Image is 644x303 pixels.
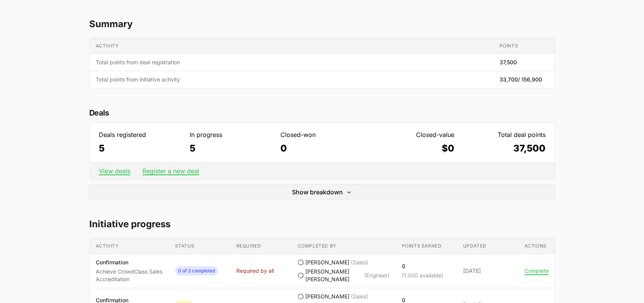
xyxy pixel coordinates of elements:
[89,218,555,230] h2: Initiative progress
[89,18,555,30] h2: Summary
[462,142,545,155] dd: 37,500
[190,142,273,155] dd: 5
[305,268,363,283] span: [PERSON_NAME] [PERSON_NAME]
[96,268,163,283] p: Achieve CrowdClass Sales Accreditation
[493,38,555,54] th: Points
[99,167,130,175] a: View deals
[89,184,555,200] button: Show breakdownExpand/Collapse
[190,130,273,139] dt: In progress
[462,130,545,139] dt: Total deal points
[351,293,368,300] span: (Sales)
[371,130,454,139] dt: Closed-value
[305,259,349,266] span: [PERSON_NAME]
[292,187,343,197] span: Show breakdown
[96,76,487,83] span: Total points from initiative activity
[89,107,555,119] h2: Deals
[305,293,349,300] span: [PERSON_NAME]
[90,238,169,254] th: Activity
[524,267,549,274] button: Complete
[99,142,182,155] dd: 5
[230,238,292,254] th: Required
[143,167,199,175] a: Register a new deal
[518,238,555,254] th: Actions
[463,267,512,275] span: [DATE]
[292,238,396,254] th: Completed by
[500,76,542,83] span: 33,700
[500,59,517,66] span: 37,500
[346,189,352,195] svg: Expand/Collapse
[96,59,487,66] span: Total points from deal registration
[280,130,364,139] dt: Closed-won
[169,238,230,254] th: Status
[236,267,274,275] span: Required by all
[371,142,454,155] dd: $0
[402,262,443,270] p: 0
[396,238,457,254] th: Points earned
[99,130,182,139] dt: Deals registered
[364,272,390,279] span: (Engineer)
[89,18,555,88] section: JETSTEREO Team's progress summary
[457,238,518,254] th: Updated
[89,107,555,200] section: Deal statistics
[351,259,368,266] span: (Sales)
[280,142,364,155] dd: 0
[518,76,542,83] span: / 156,900
[96,259,163,266] p: Confirmation
[402,272,443,279] p: (1,000 available)
[90,38,493,54] th: Activity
